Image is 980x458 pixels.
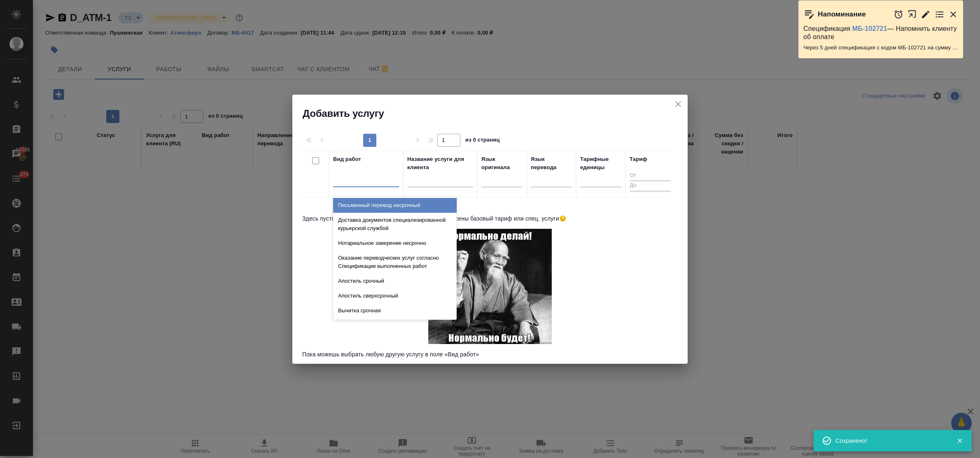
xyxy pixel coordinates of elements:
div: Верстка MS Office [333,318,457,333]
button: close [672,98,684,110]
p: Напоминание [818,10,866,19]
div: Сохранено! [835,437,944,445]
div: Язык оригинала [481,155,523,172]
input: До [630,181,671,191]
div: Вид работ [333,155,361,163]
div: Тарифные единицы [580,155,621,172]
h2: Добавить услугу [303,107,688,120]
div: Апостиль срочный [333,274,457,288]
p: Спецификация — Напомнить клиенту об оплате [803,25,958,41]
button: Закрыть [951,437,968,444]
p: Пока можешь выбрать любую другую услугу в поле «Вид работ» [302,348,678,360]
button: Закрыть [948,9,958,19]
button: Отложить [894,9,903,19]
div: Оказание переводческих услуг согласно Спецификации выполненных работ [333,251,457,274]
img: Монах-мудрец [428,225,552,348]
button: Редактировать [921,9,931,19]
div: Апостиль сверхсрочный [333,288,457,303]
button: Открыть в новой вкладке [908,5,917,23]
button: Перейти в todo [935,9,945,19]
input: От [630,171,671,181]
div: Доставка документов специализированной курьерской службой [333,213,457,236]
span: Грустное лицо [559,215,566,222]
p: Через 5 дней спецификация с кодом МБ-102721 на сумму 2880 RUB будет просрочена [803,44,958,52]
div: Тариф [630,155,647,163]
span: из 0 страниц [465,135,500,147]
div: Письменный перевод несрочный [333,198,457,213]
a: МБ-102721 [852,25,887,32]
div: Вычитка срочная [333,303,457,318]
p: Здесь пусто, потому что в договоре клиента еще не внесены базовый тариф или спец. услуги [302,212,678,225]
div: Нотариальное заверение несрочно [333,236,457,251]
div: Название услуги для клиента [407,155,473,172]
div: Язык перевода [531,155,572,172]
